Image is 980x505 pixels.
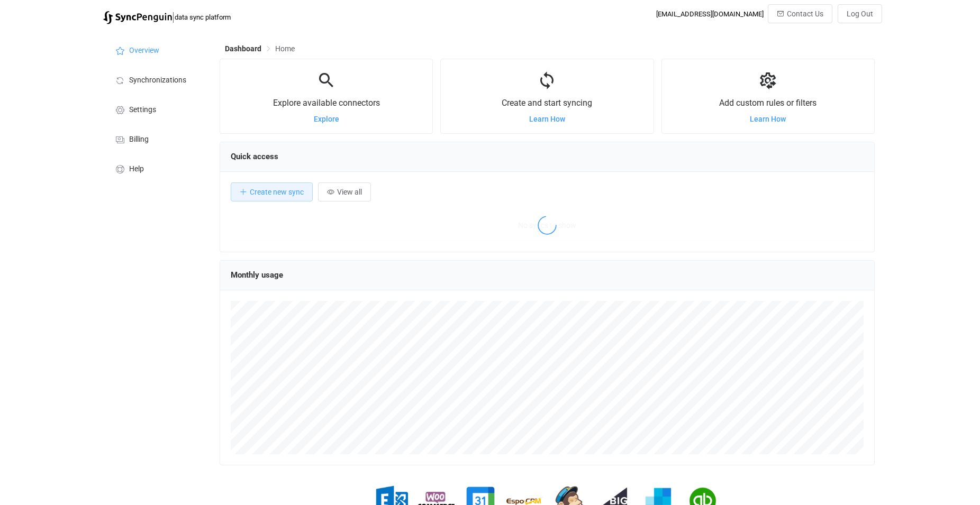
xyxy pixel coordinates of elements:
[337,188,362,196] span: View all
[103,65,209,94] a: Synchronizations
[847,10,873,18] span: Log Out
[656,10,764,18] div: [EMAIL_ADDRESS][DOMAIN_NAME]
[314,115,339,123] a: Explore
[175,13,231,21] span: data sync platform
[129,165,144,173] span: Help
[529,115,565,123] a: Learn How
[275,44,295,53] span: Home
[129,106,156,114] span: Settings
[103,124,209,153] a: Billing
[502,98,592,108] span: Create and start syncing
[225,44,261,53] span: Dashboard
[231,270,283,280] span: Monthly usage
[103,10,231,24] a: |data sync platform
[225,45,295,52] div: Breadcrumb
[719,98,816,108] span: Add custom rules or filters
[103,11,172,24] img: syncpenguin.svg
[172,10,175,24] span: |
[103,153,209,183] a: Help
[129,135,149,144] span: Billing
[129,76,186,85] span: Synchronizations
[273,98,380,108] span: Explore available connectors
[250,188,304,196] span: Create new sync
[231,182,313,201] button: Create new sync
[231,152,278,161] span: Quick access
[103,94,209,124] a: Settings
[838,4,882,23] button: Log Out
[768,4,832,23] button: Contact Us
[750,115,786,123] a: Learn How
[103,35,209,65] a: Overview
[318,182,371,201] button: View all
[129,47,159,55] span: Overview
[787,10,823,18] span: Contact Us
